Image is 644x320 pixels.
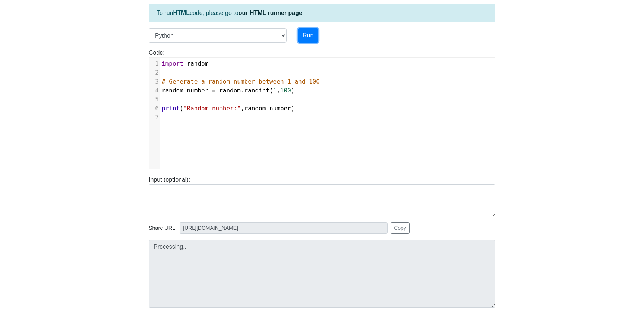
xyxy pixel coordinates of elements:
[183,105,241,112] span: "Random number:"
[162,87,208,94] span: random_number
[280,87,291,94] span: 100
[149,86,160,95] div: 4
[239,10,302,16] a: our HTML runner page
[149,224,177,232] span: Share URL:
[162,87,295,94] span: . ( , )
[244,87,269,94] span: randint
[187,60,208,67] span: random
[149,113,160,122] div: 7
[149,77,160,86] div: 3
[143,175,501,216] div: Input (optional):
[173,10,189,16] strong: HTML
[162,105,295,112] span: ( , )
[180,222,388,234] input: No share available yet
[149,59,160,68] div: 1
[298,28,318,43] button: Run
[212,87,216,94] span: =
[149,4,495,22] div: To run code, please go to .
[143,48,501,169] div: Code:
[149,95,160,104] div: 5
[273,87,277,94] span: 1
[162,60,183,67] span: import
[149,68,160,77] div: 2
[149,104,160,113] div: 6
[162,105,180,112] span: print
[391,222,410,234] button: Copy
[219,87,241,94] span: random
[162,78,320,85] span: # Generate a random number between 1 and 100
[244,105,291,112] span: random_number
